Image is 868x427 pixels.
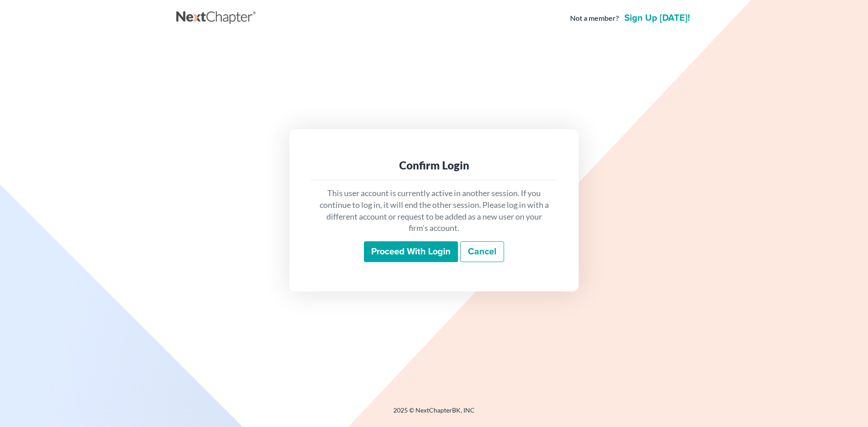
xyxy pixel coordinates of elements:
a: Cancel [460,241,504,262]
div: 2025 © NextChapterBK, INC [176,406,692,422]
a: Sign up [DATE]! [623,14,692,23]
p: This user account is currently active in another session. If you continue to log in, it will end ... [318,188,550,234]
strong: Not a member? [570,13,619,23]
input: Proceed with login [364,241,458,262]
div: Confirm Login [318,158,550,173]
